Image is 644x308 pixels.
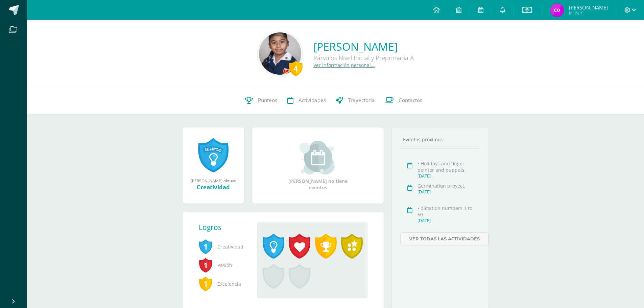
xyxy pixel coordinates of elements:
[418,218,478,223] div: [DATE]
[313,62,375,68] a: Ver información personal...
[199,237,246,256] span: Creatividad
[380,87,427,114] a: Contactos
[313,39,414,54] a: [PERSON_NAME]
[418,205,478,218] div: • dictation numbers 1 to 50
[199,276,212,291] span: 1
[348,97,375,104] span: Trayectoria
[258,97,277,104] span: Punteos
[569,10,608,16] span: Mi Perfil
[240,87,282,114] a: Punteos
[418,189,478,195] div: [DATE]
[199,222,252,232] div: Logros
[300,141,336,174] img: event_small.png
[282,87,331,114] a: Actividades
[259,32,301,75] img: 56bc3d3ab4d465b41984b0e804857a76.png
[189,178,237,183] div: [PERSON_NAME] obtuvo
[199,275,246,293] span: Excelencia
[199,239,212,254] span: 1
[299,97,326,104] span: Actividades
[569,4,608,11] span: [PERSON_NAME]
[400,232,488,245] a: Ver todas las actividades
[331,87,380,114] a: Trayectoria
[400,136,480,143] div: Eventos próximos
[550,3,564,17] img: cda84368f7be8c38a7b73e8aa07672d3.png
[418,173,478,179] div: [DATE]
[199,256,246,275] span: Pasión
[189,183,237,191] div: Creatividad
[418,160,478,173] div: • Holidays and finger pointer and puppets.
[284,141,352,191] div: [PERSON_NAME] no tiene eventos
[199,257,212,273] span: 1
[418,183,478,189] div: Germination proyect.
[289,61,303,76] div: 4
[399,97,422,104] span: Contactos
[313,54,414,62] div: Párvulos Nivel Inicial y Preprimaria A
